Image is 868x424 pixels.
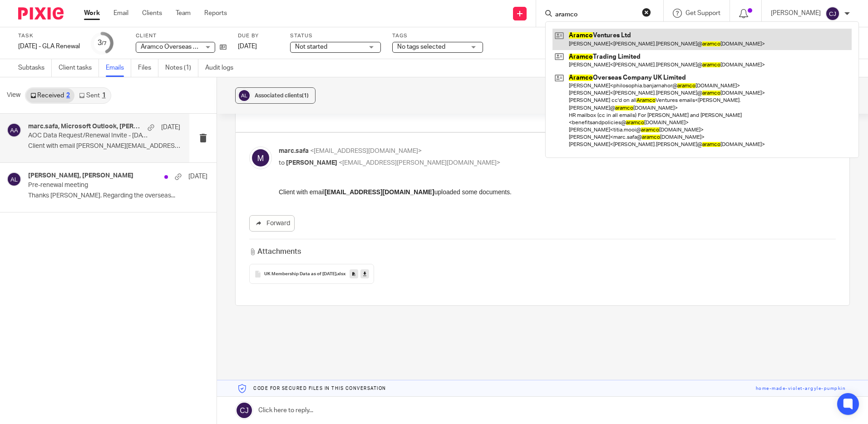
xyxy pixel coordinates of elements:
h4: marc.safa, Microsoft Outlook, [PERSON_NAME] [28,123,143,131]
a: Clients [142,9,162,18]
label: Client [136,32,227,40]
span: [DATE] [238,43,257,50]
p: AOC Data Request/Renewal Invite - [DATE] [28,132,150,140]
a: Emails [106,59,131,77]
button: Clear [642,8,651,17]
span: [PERSON_NAME] [286,160,337,166]
img: svg%3E [7,172,21,187]
h3: Attachments [249,247,301,257]
span: (1) [302,93,309,98]
h4: [PERSON_NAME], [PERSON_NAME] [28,172,133,180]
div: 1 [102,92,106,99]
img: svg%3E [7,123,21,137]
a: Notes (1) [165,59,198,77]
p: [DATE] [161,123,180,132]
a: Work [84,9,100,18]
span: .xlsx [336,272,345,277]
button: UK Membership Data as of [DATE].xlsx [249,264,374,284]
span: <[EMAIL_ADDRESS][DOMAIN_NAME]> [310,148,422,154]
span: <[EMAIL_ADDRESS][PERSON_NAME][DOMAIN_NAME]> [339,160,500,166]
span: View [7,91,20,100]
small: /7 [102,41,107,46]
a: Subtasks [18,59,52,77]
a: Files [138,59,158,77]
p: Client with email [PERSON_NAME][EMAIL_ADDRESS][DOMAIN_NAME]... [28,142,180,150]
div: 1/8/25 - GLA Renewal [18,42,80,51]
span: marc.safa [279,148,309,154]
a: Forward [249,215,295,232]
a: Sent1 [74,88,110,103]
div: [DATE] - GLA Renewal [18,42,80,51]
div: 3 [98,38,107,48]
span: Aramco Overseas Company UK Limited [141,44,252,50]
label: Task [18,32,80,40]
label: Due by [238,32,279,40]
img: svg%3E [249,146,272,169]
span: to [279,160,285,166]
img: Pixie [18,7,64,20]
a: Audit logs [205,59,240,77]
p: [DATE] [188,172,207,181]
strong: [EMAIL_ADDRESS][DOMAIN_NAME] [46,1,156,8]
button: Associated clients(1) [235,87,316,104]
span: UK Membership Data as of [DATE] [264,272,336,277]
p: Pre-renewal meeting [28,182,172,189]
input: Search [554,11,636,19]
img: svg%3E [237,89,251,102]
label: Tags [392,32,483,40]
span: Not started [295,44,327,50]
div: 2 [66,92,70,99]
a: Reports [204,9,227,18]
a: Client tasks [59,59,99,77]
a: Team [176,9,191,18]
label: Status [290,32,381,40]
a: Email [113,9,128,18]
span: Associated clients [255,93,309,98]
a: Received2 [26,88,74,103]
span: Get Support [686,10,720,16]
img: svg%3E [825,6,840,21]
p: Thanks [PERSON_NAME]. Regarding the overseas... [28,192,207,200]
span: No tags selected [397,44,445,50]
p: [PERSON_NAME] [771,9,821,18]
